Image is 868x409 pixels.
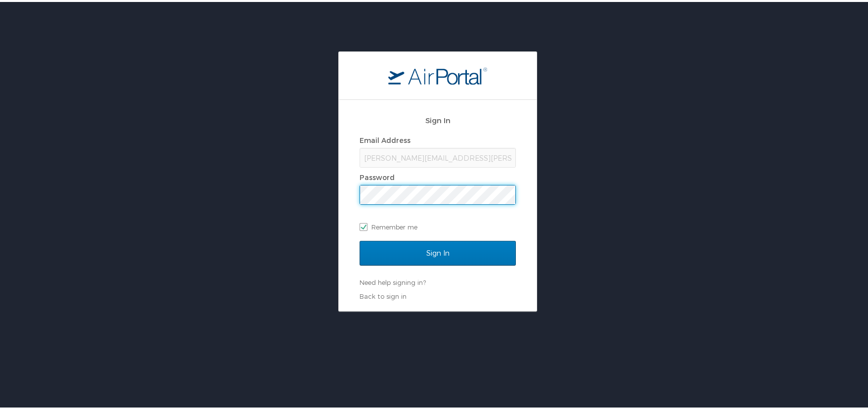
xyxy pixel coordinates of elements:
label: Email Address [360,134,411,142]
input: Sign In [360,239,516,264]
label: Password [360,171,395,180]
label: Remember me [360,218,516,232]
a: Need help signing in? [360,276,426,284]
h2: Sign In [360,113,516,124]
img: logo [388,65,487,83]
a: Back to sign in [360,290,407,298]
